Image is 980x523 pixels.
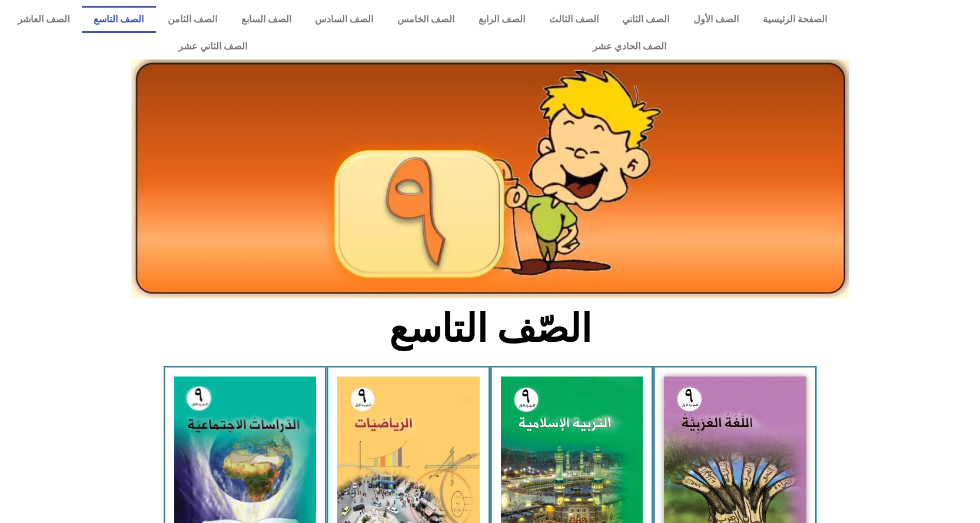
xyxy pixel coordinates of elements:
[467,6,537,33] a: الصف الرابع
[6,33,420,60] a: الصف الثاني عشر
[295,306,685,352] h2: الصّف التاسع
[610,6,682,33] a: الصف الثاني
[229,6,303,33] a: الصف السابع
[751,6,839,33] a: الصفحة الرئيسية
[6,6,82,33] a: الصف العاشر
[386,6,467,33] a: الصف الخامس
[156,6,230,33] a: الصف الثامن
[682,6,751,33] a: الصف الأول
[537,6,610,33] a: الصف الثالث
[420,33,839,60] a: الصف الحادي عشر
[303,6,386,33] a: الصف السادس
[82,6,156,33] a: الصف التاسع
